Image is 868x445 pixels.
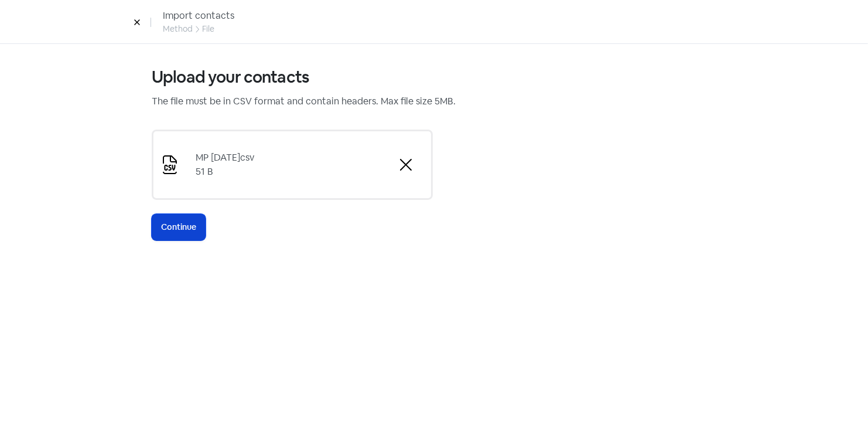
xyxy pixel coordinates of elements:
div: Method [163,23,193,35]
div: 51 B [196,165,390,179]
button: Continue [152,214,206,240]
div: Import contacts [163,9,234,23]
p: The file must be in CSV format and contain headers. Max file size 5MB. [152,94,716,108]
div: MP [DATE]csv [196,151,390,165]
span: Continue [161,221,196,233]
div: File [202,23,214,35]
h3: Upload your contacts [152,67,716,87]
